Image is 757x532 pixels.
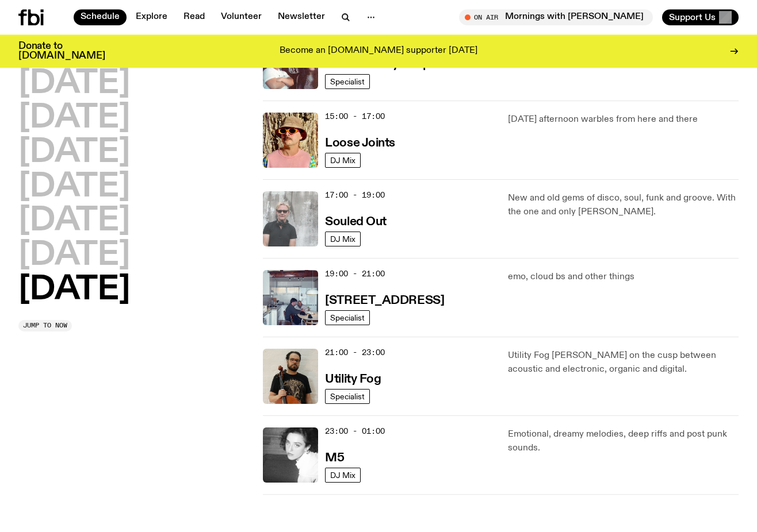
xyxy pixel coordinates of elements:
p: emo, cloud bs and other things [508,270,739,284]
span: 17:00 - 19:00 [325,190,385,201]
button: [DATE] [18,240,130,272]
button: On AirMornings with [PERSON_NAME] [459,9,653,25]
a: Loose Joints [325,135,395,149]
img: Tyson stands in front of a paperbark tree wearing orange sunglasses, a suede bucket hat and a pin... [263,113,318,168]
a: Schedule [74,9,127,25]
a: Read [177,9,212,25]
img: Stephen looks directly at the camera, wearing a black tee, black sunglasses and headphones around... [263,191,318,246]
a: Souled Out [325,214,387,228]
a: Volunteer [214,9,269,25]
span: 21:00 - 23:00 [325,347,385,358]
button: Jump to now [18,320,72,331]
h3: Donate to [DOMAIN_NAME] [18,41,105,61]
span: Support Us [669,12,716,22]
h3: [STREET_ADDRESS] [325,295,444,307]
h3: Loose Joints [325,137,395,149]
button: [DATE] [18,205,130,237]
img: Peter holds a cello, wearing a black graphic tee and glasses. He looks directly at the camera aga... [263,349,318,404]
span: DJ Mix [330,234,355,243]
button: [DATE] [18,274,130,306]
a: M5 [325,450,344,464]
a: DJ Mix [325,468,361,483]
a: DJ Mix [325,232,361,246]
h3: Souled Out [325,216,387,228]
button: [DATE] [18,171,130,203]
span: Jump to now [23,322,67,329]
a: Explore [129,9,174,25]
a: Specialist [325,74,370,89]
a: Utility Fog [325,371,381,385]
button: [DATE] [18,68,130,100]
p: Utility Fog [PERSON_NAME] on the cusp between acoustic and electronic, organic and digital. [508,349,739,376]
span: DJ Mix [330,471,355,479]
span: 23:00 - 01:00 [325,426,385,437]
span: Specialist [330,392,365,400]
a: DJ Mix [325,153,361,168]
span: 15:00 - 17:00 [325,111,385,122]
img: A black and white photo of Lilly wearing a white blouse and looking up at the camera. [263,427,318,483]
h3: Utility Fog [325,373,381,385]
span: DJ Mix [330,156,355,164]
button: Support Us [662,9,739,25]
a: [STREET_ADDRESS] [325,292,444,307]
h3: M5 [325,452,344,464]
span: Specialist [330,77,365,86]
button: [DATE] [18,137,130,169]
p: [DATE] afternoon warbles from here and there [508,113,739,126]
p: Emotional, dreamy melodies, deep riffs and post punk sounds. [508,427,739,455]
button: [DATE] [18,102,130,134]
img: Pat sits at a dining table with his profile facing the camera. Rhea sits to his left facing the c... [263,270,318,325]
a: Specialist [325,389,370,404]
a: Specialist [325,310,370,325]
span: Specialist [330,313,365,322]
p: New and old gems of disco, soul, funk and groove. With the one and only [PERSON_NAME]. [508,191,739,219]
a: Newsletter [271,9,332,25]
p: Become an [DOMAIN_NAME] supporter [DATE] [280,46,477,56]
span: 19:00 - 21:00 [325,268,385,279]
